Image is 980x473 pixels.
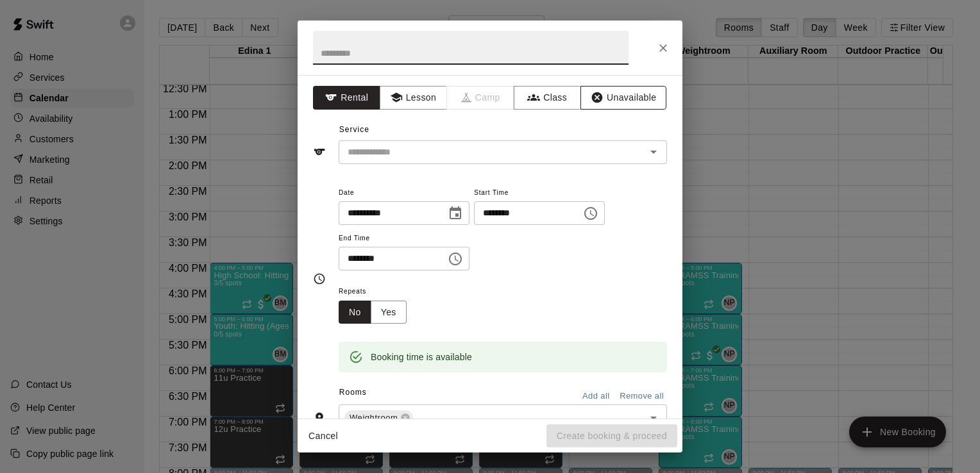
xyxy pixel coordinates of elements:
[443,201,468,226] button: Choose date, selected date is Aug 21, 2025
[447,86,514,110] span: Camps can only be created in the Services page
[380,86,447,110] button: Lesson
[313,145,326,158] svg: Service
[580,86,666,110] button: Unavailable
[645,409,663,427] button: Open
[616,386,667,406] button: Remove all
[313,86,380,110] button: Rental
[371,301,407,324] button: Yes
[645,143,663,161] button: Open
[344,411,403,424] span: Weightroom
[575,386,616,406] button: Add all
[339,301,371,324] button: No
[652,37,675,60] button: Close
[339,283,417,301] span: Repeats
[339,301,407,324] div: outlined button group
[303,424,344,448] button: Cancel
[313,272,326,285] svg: Timing
[578,201,604,226] button: Choose time, selected time is 2:30 PM
[371,345,472,369] div: Booking time is available
[339,230,469,247] span: End Time
[313,411,326,424] svg: Rooms
[474,185,605,202] span: Start Time
[339,125,369,134] span: Service
[344,410,413,426] div: Weightroom
[339,388,367,397] span: Rooms
[443,246,468,272] button: Choose time, selected time is 3:00 PM
[514,86,581,110] button: Class
[339,185,469,202] span: Date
